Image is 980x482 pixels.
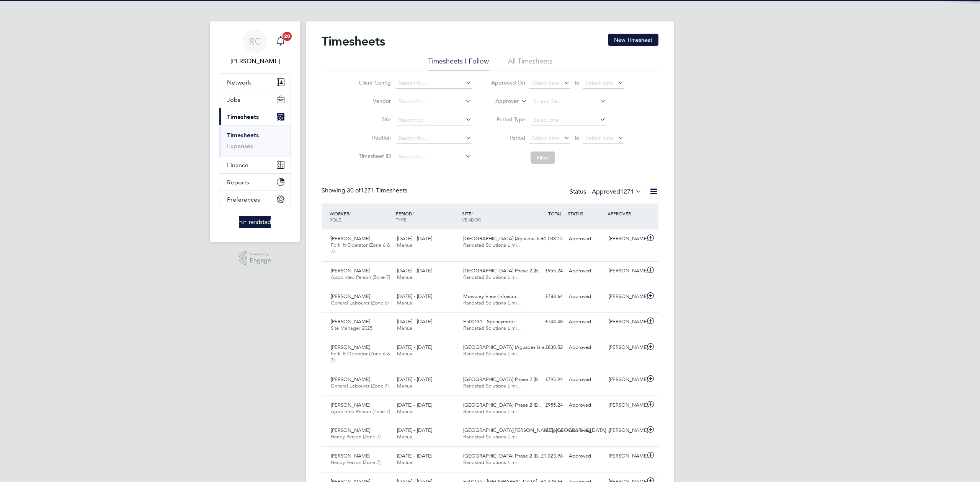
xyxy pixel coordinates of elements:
[606,316,645,328] div: [PERSON_NAME]
[566,399,606,412] div: Approved
[331,350,390,363] span: Forklift Operator (Zone 6 & 7)
[463,267,543,274] span: [GEOGRAPHIC_DATA] Phase 2 (B…
[227,96,240,103] span: Jobs
[526,450,566,462] div: £1,023.96
[397,318,432,325] span: [DATE] - [DATE]
[396,133,472,144] input: Search for...
[608,34,658,46] button: New Timesheet
[606,424,645,437] div: [PERSON_NAME]
[566,265,606,277] div: Approved
[606,290,645,303] div: [PERSON_NAME]
[526,290,566,303] div: £783.64
[463,459,522,466] span: Randstad Solutions Limi…
[331,402,370,408] span: [PERSON_NAME]
[331,325,372,331] span: Site Manager 2025
[572,133,581,143] span: To
[331,459,381,466] span: Handy Person (Zone 7)
[508,57,552,70] li: All Timesheets
[397,433,413,440] span: Manual
[397,383,413,389] span: Manual
[526,424,566,437] div: £356.16
[397,274,413,280] span: Manual
[463,235,550,242] span: [GEOGRAPHIC_DATA] (Agusdas Isra…
[239,216,271,228] img: randstad-logo-retina.png
[606,233,645,245] div: [PERSON_NAME]
[397,408,413,415] span: Manual
[397,427,432,433] span: [DATE] - [DATE]
[250,257,271,264] span: Engage
[331,383,389,389] span: General Labourer (Zone 7)
[606,373,645,386] div: [PERSON_NAME]
[347,187,361,194] span: 30 of
[397,453,432,459] span: [DATE] - [DATE]
[227,142,253,150] a: Expenses
[249,36,261,46] span: RC
[491,116,525,123] label: Period Type
[526,373,566,386] div: £795.94
[548,210,562,217] span: TOTAL
[331,274,390,280] span: Appointed Person (Zone 7)
[227,179,249,186] span: Reports
[322,34,385,49] h2: Timesheets
[606,399,645,412] div: [PERSON_NAME]
[219,91,291,108] button: Jobs
[347,187,407,194] span: 1271 Timesheets
[331,293,370,300] span: [PERSON_NAME]
[566,424,606,437] div: Approved
[484,98,519,105] label: Approver
[219,29,291,66] a: RC[PERSON_NAME]
[532,135,559,142] span: Select date
[572,78,581,88] span: To
[471,210,473,217] span: /
[463,427,611,433] span: [GEOGRAPHIC_DATA][PERSON_NAME], [GEOGRAPHIC_DATA]…
[356,79,391,86] label: Client Config
[219,74,291,91] button: Network
[463,293,521,300] span: Mowbray View (Infrastru…
[227,161,248,169] span: Finance
[356,153,391,160] label: Timesheet ID
[331,453,370,459] span: [PERSON_NAME]
[219,125,291,156] div: Timesheets
[227,79,251,86] span: Network
[566,341,606,354] div: Approved
[227,132,259,139] a: Timesheets
[397,293,432,300] span: [DATE] - [DATE]
[283,32,292,41] span: 20
[356,134,391,141] label: Position
[463,242,522,248] span: Randstad Solutions Limi…
[331,318,370,325] span: [PERSON_NAME]
[356,98,391,104] label: Vendor
[330,217,341,223] span: ROLE
[606,207,645,220] div: APPROVER
[322,187,409,195] div: Showing
[331,427,370,433] span: [PERSON_NAME]
[526,316,566,328] div: £744.48
[463,350,522,357] span: Randstad Solutions Limi…
[566,207,606,220] div: STATUS
[463,274,522,280] span: Randstad Solutions Limi…
[331,300,389,306] span: General Labourer (Zone 6)
[349,210,351,217] span: /
[397,344,432,350] span: [DATE] - [DATE]
[397,300,413,306] span: Manual
[397,402,432,408] span: [DATE] - [DATE]
[219,191,291,208] button: Preferences
[586,80,613,86] span: Select date
[331,235,370,242] span: [PERSON_NAME]
[526,341,566,354] div: £830.52
[397,459,413,466] span: Manual
[397,350,413,357] span: Manual
[463,344,550,350] span: [GEOGRAPHIC_DATA] (Agusdas Isra…
[566,316,606,328] div: Approved
[463,300,522,306] span: Randstad Solutions Limi…
[566,450,606,462] div: Approved
[463,402,543,408] span: [GEOGRAPHIC_DATA] Phase 2 (B…
[396,115,472,125] input: Search for...
[219,156,291,173] button: Finance
[331,433,381,440] span: Handy Person (Zone 7)
[331,267,370,274] span: [PERSON_NAME]
[397,235,432,242] span: [DATE] - [DATE]
[526,265,566,277] div: £955.24
[331,408,390,415] span: Appointed Person (Zone 7)
[586,135,613,142] span: Select date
